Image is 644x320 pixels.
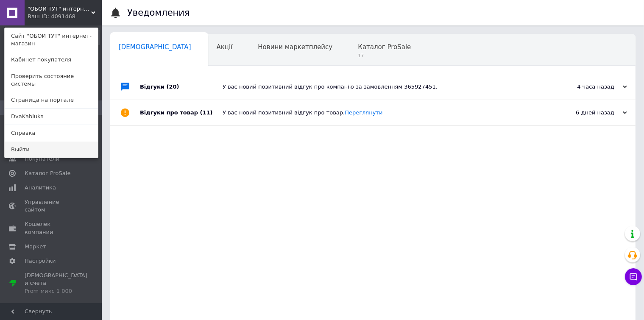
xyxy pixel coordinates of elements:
span: Акції [217,43,233,51]
span: Аналитика [25,184,56,192]
a: DvaKabluka [5,109,98,125]
div: Відгуки про товар [140,100,223,125]
span: Маркет [25,243,46,250]
span: Кошелек компании [25,220,78,236]
div: 6 дней назад [542,109,627,117]
span: [DEMOGRAPHIC_DATA] и счета [25,272,87,295]
a: Переглянути [345,109,382,116]
span: Настройки [25,257,56,265]
span: (20) [167,83,179,90]
span: "ОБОИ ТУТ" интернет-магазин [28,5,91,13]
div: Ваш ID: 4091468 [28,13,63,20]
div: Відгуки [140,74,223,100]
div: У вас новий позитивний відгук про компанію за замовленням 365927451. [223,83,542,91]
a: Выйти [5,142,98,158]
span: Управление сайтом [25,198,78,214]
a: Кабинет покупателя [5,52,98,68]
button: Чат с покупателем [625,268,642,285]
a: Справка [5,125,98,141]
span: 17 [358,53,411,59]
span: Каталог ProSale [358,43,411,51]
span: [DEMOGRAPHIC_DATA] [119,43,191,51]
span: Покупатели [25,155,59,163]
span: Новини маркетплейсу [258,43,332,51]
a: Проверить состояние системы [5,68,98,92]
div: 4 часа назад [542,83,627,91]
h1: Уведомления [127,8,190,18]
span: (11) [200,109,213,116]
div: У вас новий позитивний відгук про товар. [223,109,542,117]
span: Каталог ProSale [25,170,70,177]
a: Сайт "ОБОИ ТУТ" интернет-магазин [5,28,98,52]
a: Страница на портале [5,92,98,108]
div: Prom микс 1 000 [25,287,87,295]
